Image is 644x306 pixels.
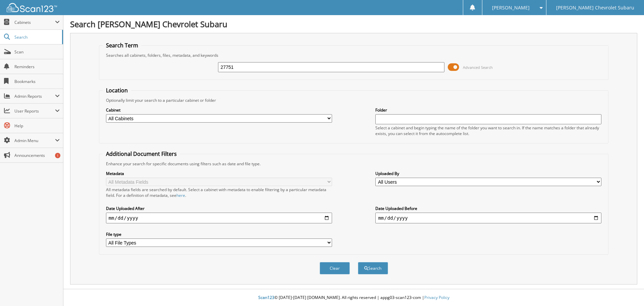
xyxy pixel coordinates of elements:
label: Date Uploaded Before [375,206,601,211]
iframe: Chat Widget [610,274,644,306]
span: Admin Reports [14,93,55,99]
span: Scan [14,49,60,55]
span: [PERSON_NAME] [492,6,530,10]
div: Select a cabinet and begin typing the name of the folder you want to search in. If the name match... [375,125,601,136]
span: User Reports [14,108,55,114]
a: here [176,192,185,198]
span: Reminders [14,64,60,70]
div: 1 [55,153,60,158]
span: Admin Menu [14,138,55,143]
label: Uploaded By [375,171,601,176]
span: Search [14,34,59,40]
span: Cabinets [14,19,55,25]
label: Cabinet [106,107,332,113]
a: Privacy Policy [424,295,449,300]
span: Help [14,123,60,129]
legend: Search Term [103,42,142,49]
span: Advanced Search [463,65,493,70]
div: All metadata fields are searched by default. Select a cabinet with metadata to enable filtering b... [106,187,332,198]
legend: Additional Document Filters [103,150,180,158]
input: start [106,213,332,223]
div: © [DATE]-[DATE] [DOMAIN_NAME]. All rights reserved | appg03-scan123-com | [63,290,644,306]
label: Metadata [106,171,332,176]
legend: Location [103,87,131,94]
label: Date Uploaded After [106,206,332,211]
button: Clear [320,262,350,274]
span: Bookmarks [14,79,60,84]
span: Scan123 [258,295,274,300]
div: Optionally limit your search to a particular cabinet or folder [103,97,605,103]
label: Folder [375,107,601,113]
button: Search [358,262,388,274]
h1: Search [PERSON_NAME] Chevrolet Subaru [70,18,637,30]
span: [PERSON_NAME] Chevrolet Subaru [556,6,634,10]
span: Announcements [14,152,60,158]
div: Enhance your search for specific documents using filters such as date and file type. [103,161,605,167]
div: Searches all cabinets, folders, files, metadata, and keywords [103,52,605,58]
label: File type [106,231,332,237]
img: scan123-logo-white.svg [7,3,57,12]
input: end [375,213,601,223]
